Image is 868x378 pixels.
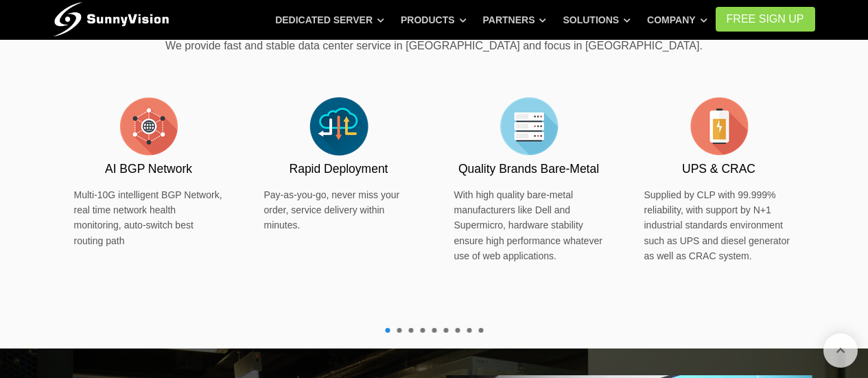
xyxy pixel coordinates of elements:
a: Partners [483,8,547,32]
h3: Quality Brands Bare-Metal [454,161,604,178]
p: Supplied by CLP with 99.999% reliability, with support by N+1 industrial standards environment su... [644,187,794,263]
a: Company [647,8,707,32]
h3: UPS & CRAC [644,161,794,178]
img: flat-internet.png [115,92,183,161]
p: With high quality bare-metal manufacturers like Dell and Supermicro, hardware stability ensure hi... [454,187,604,263]
h3: AI BGP Network [74,161,224,178]
a: Products [401,8,467,32]
p: Pay-as-you-go, never miss your order, service delivery within minutes. [264,187,414,233]
a: Solutions [563,8,631,32]
img: flat-battery.png [685,92,753,161]
img: flat-server-alt.png [495,92,563,161]
a: FREE Sign Up [716,7,815,32]
img: flat-cloud-in-out.png [305,92,373,161]
a: Dedicated Server [275,8,384,32]
h3: Rapid Deployment [264,161,414,178]
p: Multi-10G intelligent BGP Network, real time network health monitoring, auto-switch best routing ... [74,187,224,248]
